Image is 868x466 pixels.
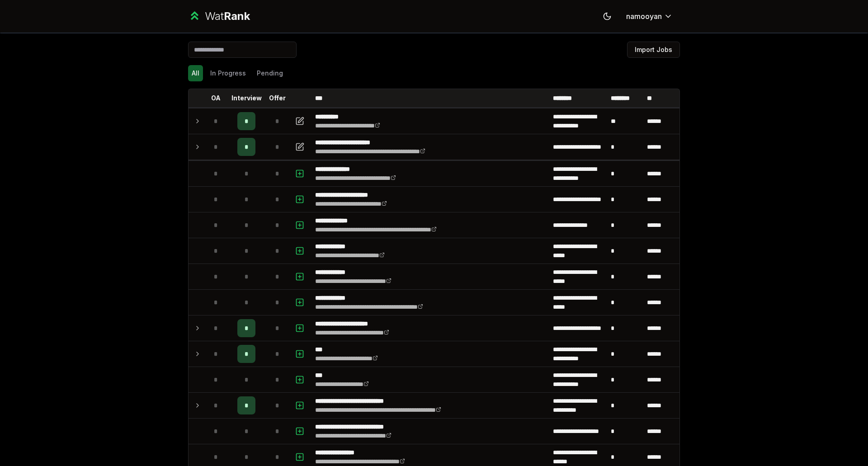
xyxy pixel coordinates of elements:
a: WatRank [188,9,250,24]
span: Rank [224,9,250,23]
p: OA [211,94,221,103]
p: Interview [231,94,262,103]
button: Import Jobs [627,42,680,58]
div: Wat [205,9,250,24]
button: namooyan [619,8,680,24]
p: Offer [269,94,286,103]
span: namooyan [626,11,662,22]
button: All [188,65,203,81]
button: Pending [253,65,287,81]
button: In Progress [207,65,250,81]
